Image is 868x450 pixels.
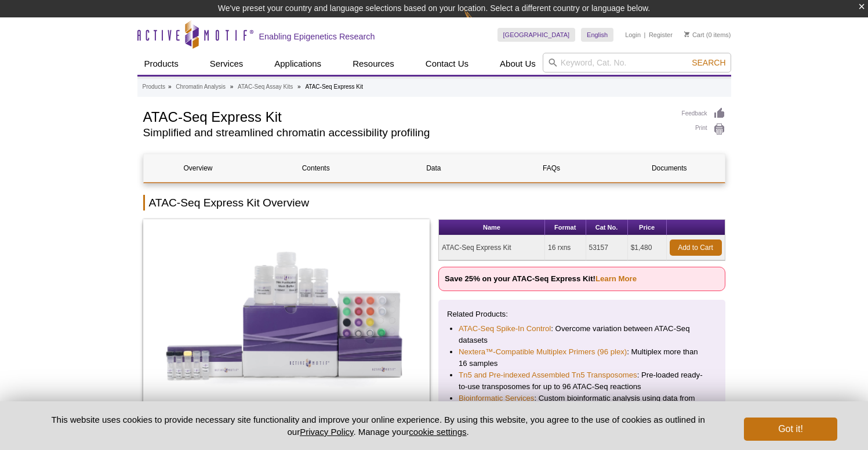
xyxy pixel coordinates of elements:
[459,346,705,369] li: : Multiplex more than 16 samples
[447,309,717,320] p: Related Products:
[300,427,353,437] a: Privacy Policy
[625,31,641,39] a: Login
[259,31,375,42] h2: Enabling Epigenetics Research
[459,346,627,358] a: Nextera™-Compatible Multiplex Primers (96 plex)
[379,154,488,182] a: Data
[586,220,628,235] th: Cat No.
[692,58,725,67] span: Search
[493,53,543,75] a: About Us
[615,154,724,182] a: Documents
[419,53,475,75] a: Contact Us
[346,53,401,75] a: Resources
[459,369,705,393] li: : Pre-loaded ready-to-use transposomes for up to 96 ATAC-Seq reactions
[682,107,725,120] a: Feedback
[176,82,226,92] a: Chromatin Analysis
[628,235,667,260] td: $1,480
[586,235,628,260] td: 53157
[31,413,725,438] p: This website uses cookies to provide necessary site functionality and improve your online experie...
[143,195,725,211] h2: ATAC-Seq Express Kit Overview
[143,82,165,92] a: Products
[267,53,328,75] a: Applications
[464,9,495,36] img: Change Here
[439,235,545,260] td: ATAC-Seq Express Kit
[581,28,613,42] a: English
[445,274,637,283] strong: Save 25% on your ATAC-Seq Express Kit!
[595,274,637,283] a: Learn More
[168,84,172,90] li: »
[262,154,371,182] a: Contents
[497,154,606,182] a: FAQs
[143,219,430,411] img: ATAC-Seq Express Kit
[545,220,586,235] th: Format
[684,28,731,42] li: (0 items)
[137,53,186,75] a: Products
[628,220,667,235] th: Price
[684,31,704,39] a: Cart
[684,31,689,37] img: Your Cart
[203,53,250,75] a: Services
[459,323,705,346] li: : Overcome variation between ATAC-Seq datasets
[543,53,731,72] input: Keyword, Cat. No.
[238,82,293,92] a: ATAC-Seq Assay Kits
[459,369,637,381] a: Tn5 and Pre-indexed Assembled Tn5 Transposomes
[744,418,837,441] button: Got it!
[459,323,551,335] a: ATAC-Seq Spike-In Control
[230,84,234,90] li: »
[144,154,253,182] a: Overview
[688,57,729,68] button: Search
[670,239,722,256] a: Add to Cart
[305,84,363,90] li: ATAC-Seq Express Kit
[682,123,725,136] a: Print
[439,220,545,235] th: Name
[459,393,705,416] li: : Custom bioinformatic analysis using data from our kits
[497,28,576,42] a: [GEOGRAPHIC_DATA]
[143,107,670,125] h1: ATAC-Seq Express Kit
[649,31,673,39] a: Register
[297,84,301,90] li: »
[644,28,646,42] li: |
[409,427,466,437] button: cookie settings
[459,393,534,404] a: Bioinformatic Services
[545,235,586,260] td: 16 rxns
[143,128,670,138] h2: Simplified and streamlined chromatin accessibility profiling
